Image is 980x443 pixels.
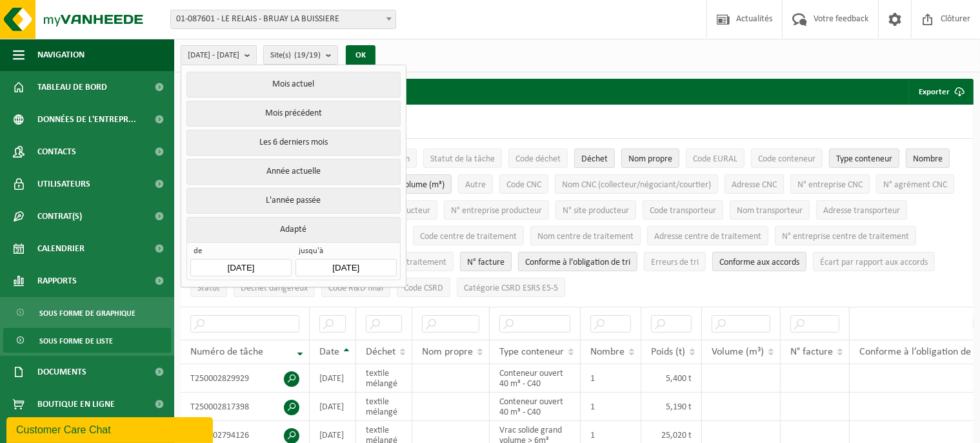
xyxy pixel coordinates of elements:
[444,200,549,220] button: N° entreprise producteurN° entreprise producteur: Activate to sort
[836,154,892,164] span: Type conteneur
[490,393,581,421] td: Conteneur ouvert 40 m³ - C40
[782,232,909,242] span: N° entreprise centre de traitement
[393,174,452,194] button: Volume (m³)Volume (m³): Activate to sort
[712,347,764,357] span: Volume (m³)
[186,217,400,242] button: Adapté
[310,364,356,393] td: [DATE]
[555,200,636,220] button: N° site producteurN° site producteur : Activate to sort
[3,300,171,325] a: Sous forme de graphique
[186,188,400,214] button: L'année passée
[39,301,135,325] span: Sous forme de graphique
[913,154,943,164] span: Nombre
[321,278,390,297] button: Code R&D finalCode R&amp;D final: Activate to sort
[37,168,90,200] span: Utilisateurs
[319,347,339,357] span: Date
[515,154,561,164] span: Code déchet
[270,46,321,65] span: Site(s)
[39,329,113,353] span: Sous forme de liste
[816,200,907,220] button: Adresse transporteurAdresse transporteur: Activate to sort
[458,174,493,194] button: AutreAutre: Activate to sort
[908,79,972,105] button: Exporter
[906,149,950,168] button: NombreNombre: Activate to sort
[530,226,641,245] button: Nom centre de traitementNom centre de traitement: Activate to sort
[241,283,308,293] span: Déchet dangereux
[186,72,400,98] button: Mois actuel
[186,130,400,156] button: Les 6 derniers mois
[170,10,396,29] span: 01-087601 - LE RELAIS - BRUAY LA BUISSIERE
[490,364,581,393] td: Conteneur ouvert 40 m³ - C40
[876,174,954,194] button: N° agrément CNCN° agrément CNC: Activate to sort
[790,174,870,194] button: N° entreprise CNCN° entreprise CNC: Activate to sort
[651,258,699,267] span: Erreurs de tri
[37,136,76,168] span: Contacts
[883,180,947,190] span: N° agrément CNC
[190,278,227,297] button: StatutStatut: Activate to sort
[751,149,823,168] button: Code conteneurCode conteneur: Activate to sort
[644,252,706,271] button: Erreurs de triErreurs de tri: Activate to sort
[171,10,395,28] span: 01-087601 - LE RELAIS - BRUAY LA BUISSIERE
[643,200,723,220] button: Code transporteurCode transporteur: Activate to sort
[397,278,450,297] button: Code CSRDCode CSRD: Activate to sort
[460,252,512,271] button: N° factureN° facture: Activate to sort
[823,206,900,216] span: Adresse transporteur
[295,246,396,259] span: jusqu'à
[730,200,810,220] button: Nom transporteurNom transporteur: Activate to sort
[467,258,505,267] span: N° facture
[420,232,517,242] span: Code centre de traitement
[422,347,473,357] span: Nom propre
[294,51,321,59] count: (19/19)
[797,180,863,190] span: N° entreprise CNC
[621,149,679,168] button: Nom propreNom propre: Activate to sort
[37,356,86,388] span: Documents
[581,393,641,421] td: 1
[712,252,806,271] button: Conforme aux accords : Activate to sort
[423,149,502,168] button: Statut de la tâcheStatut de la tâche: Activate to sort
[562,180,711,190] span: Nom CNC (collecteur/négociant/courtier)
[506,180,541,190] span: Code CNC
[641,393,702,421] td: 5,190 t
[37,388,115,420] span: Boutique en ligne
[356,364,412,393] td: textile mélangé
[37,39,85,71] span: Navigation
[464,283,558,293] span: Catégorie CSRD ESRS E5-5
[400,180,445,190] span: Volume (m³)
[563,206,629,216] span: N° site producteur
[537,232,634,242] span: Nom centre de traitement
[37,232,85,265] span: Calendrier
[37,71,107,103] span: Tableau de bord
[686,149,745,168] button: Code EURALCode EURAL: Activate to sort
[451,206,542,216] span: N° entreprise producteur
[3,328,171,353] a: Sous forme de liste
[775,226,916,245] button: N° entreprise centre de traitementN° entreprise centre de traitement: Activate to sort
[37,200,82,232] span: Contrat(s)
[190,347,263,357] span: Numéro de tâche
[574,149,615,168] button: DéchetDéchet: Activate to sort
[555,174,718,194] button: Nom CNC (collecteur/négociant/courtier)Nom CNC (collecteur/négociant/courtier): Activate to sort
[725,174,784,194] button: Adresse CNCAdresse CNC: Activate to sort
[197,283,220,293] span: Statut
[651,347,685,357] span: Poids (t)
[310,393,356,421] td: [DATE]
[590,347,625,357] span: Nombre
[628,154,672,164] span: Nom propre
[813,252,935,271] button: Écart par rapport aux accordsÉcart par rapport aux accords: Activate to sort
[581,364,641,393] td: 1
[37,103,136,136] span: Données de l'entrepr...
[581,154,608,164] span: Déchet
[413,226,524,245] button: Code centre de traitementCode centre de traitement: Activate to sort
[263,45,338,65] button: Site(s)(19/19)
[641,364,702,393] td: 5,400 t
[37,265,77,297] span: Rapports
[328,283,383,293] span: Code R&D final
[366,347,395,357] span: Déchet
[404,283,443,293] span: Code CSRD
[650,206,716,216] span: Code transporteur
[647,226,768,245] button: Adresse centre de traitementAdresse centre de traitement: Activate to sort
[186,101,400,127] button: Mois précédent
[190,246,291,259] span: de
[499,174,548,194] button: Code CNCCode CNC: Activate to sort
[6,415,215,443] iframe: chat widget
[186,159,400,185] button: Année actuelle
[346,45,375,66] button: OK
[758,154,815,164] span: Code conteneur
